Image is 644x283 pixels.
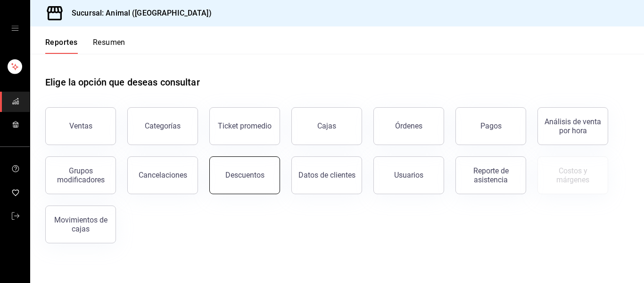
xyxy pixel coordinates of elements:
div: Ticket promedio [218,121,272,130]
button: Ticket promedio [209,107,280,145]
button: Reportes [45,38,78,54]
h1: Elige la opción que deseas consultar [45,75,200,89]
div: Cancelaciones [139,171,187,180]
button: Pagos [455,107,526,145]
div: Categorías [145,121,181,130]
div: Movimientos de cajas [51,215,110,233]
button: Reporte de asistencia [455,156,526,194]
button: Categorías [127,107,198,145]
h3: Sucursal: Animal ([GEOGRAPHIC_DATA]) [64,8,212,19]
div: Pagos [480,121,502,130]
div: Usuarios [394,171,423,180]
button: Ventas [45,107,116,145]
div: Costos y márgenes [544,166,602,184]
button: Grupos modificadores [45,156,116,194]
button: Movimientos de cajas [45,206,116,243]
div: Descuentos [225,171,264,180]
div: Datos de clientes [298,171,355,180]
button: Análisis de venta por hora [537,107,608,145]
button: Descuentos [209,156,280,194]
div: Grupos modificadores [51,166,110,184]
button: open drawer [11,25,19,32]
div: Reporte de asistencia [462,166,520,184]
div: Órdenes [395,121,422,130]
a: Cajas [291,107,362,145]
div: Análisis de venta por hora [544,117,602,135]
div: Cajas [317,120,337,132]
button: Cancelaciones [127,156,198,194]
button: Datos de clientes [291,156,362,194]
div: navigation tabs [45,38,125,54]
button: Usuarios [373,156,444,194]
button: Órdenes [373,107,444,145]
button: Contrata inventarios para ver este reporte [537,156,608,194]
button: Resumen [93,38,125,54]
div: Ventas [69,121,92,130]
